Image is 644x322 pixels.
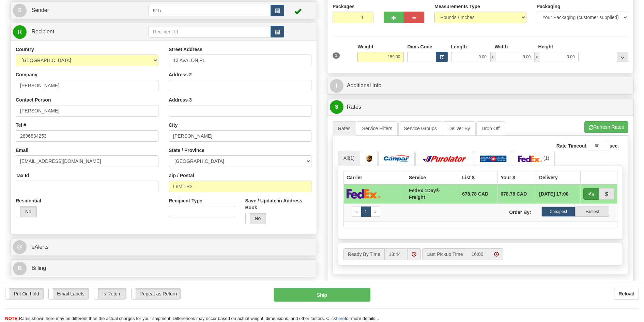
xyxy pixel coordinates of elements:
[518,155,542,162] img: FedEx Express®
[31,244,48,250] span: eAlerts
[344,171,406,184] th: Carrier
[16,71,37,78] label: Company
[422,248,467,260] label: Last Pickup Time
[347,189,381,199] img: FedEx Express®
[480,155,507,162] img: Canada Post
[406,171,459,184] th: Service
[333,52,340,59] span: 1
[274,288,371,302] button: Ship
[246,213,266,224] label: No
[349,155,355,161] span: (1)
[13,25,27,39] span: R
[539,190,568,197] span: [DATE] 17:00
[352,206,362,217] a: Previous
[330,79,631,93] a: IAdditional Info
[384,155,409,162] img: Canpar
[361,206,371,217] a: 1
[169,172,194,179] label: Zip / Postal
[169,96,192,103] label: Address 3
[343,248,384,260] label: Ready By Time
[169,55,311,66] input: Enter a location
[49,288,89,299] label: Email Labels
[451,43,467,50] label: Length
[575,206,609,217] label: Fastest
[169,147,204,154] label: State / Province
[459,171,498,184] th: List $
[94,288,126,299] label: Is Return
[406,184,459,204] td: FedEx 1Day® Freight
[374,209,377,214] span: »
[169,197,202,204] label: Recipient Type
[476,121,505,136] a: Drop Off
[541,206,576,217] label: Cheapest
[13,25,134,39] a: R Recipient
[610,142,619,149] label: sec.
[169,122,178,128] label: City
[498,184,536,204] td: 678.78 CAD
[16,96,51,103] label: Contact Person
[536,171,581,184] th: Delivery
[370,206,380,217] a: Next
[614,288,639,300] button: Reload
[338,151,360,165] a: All
[617,52,628,62] div: ...
[357,43,373,50] label: Weight
[443,121,476,136] a: Deliver By
[434,3,480,10] label: Measurements Type
[336,316,345,321] a: here
[13,4,27,17] span: S
[333,121,356,136] a: Rates
[16,147,28,154] label: Email
[13,262,27,275] span: B
[169,71,192,78] label: Address 2
[5,288,43,299] label: Put On hold
[16,122,26,128] label: Tel #
[330,100,343,114] span: $
[169,46,202,53] label: Street Address
[333,3,355,10] label: Packages
[31,29,54,34] span: Recipient
[31,7,49,13] span: Sender
[132,288,180,299] label: Repeat as Return
[480,206,536,216] label: Order By:
[5,316,19,321] span: NOTE:
[355,209,358,214] span: «
[556,142,586,149] label: Rate Timeout
[13,240,314,254] a: @ eAlerts
[495,43,508,50] label: Width
[16,46,34,53] label: Country
[421,155,469,162] img: Purolator
[407,43,432,50] label: Dims Code
[16,172,29,179] label: Tax Id
[538,43,553,50] label: Height
[366,155,372,162] img: UPS
[618,291,634,296] b: Reload
[490,52,495,62] span: x
[459,184,498,204] td: 678.78 CAD
[13,261,314,275] a: B Billing
[534,52,539,62] span: x
[149,26,271,37] input: Recipient Id
[584,121,628,133] button: Refresh Rates
[537,3,561,10] label: Packaging
[245,197,312,211] label: Save / Update in Address Book
[149,5,271,16] input: Sender Id
[330,100,631,114] a: $Rates
[357,121,398,136] a: Service Filters
[498,171,536,184] th: Your $
[330,79,343,93] span: I
[16,197,41,204] label: Residential
[16,206,36,217] label: No
[398,121,442,136] a: Service Groups
[13,240,27,254] span: @
[13,3,149,17] a: S Sender
[31,265,46,271] span: Billing
[543,155,549,161] span: (1)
